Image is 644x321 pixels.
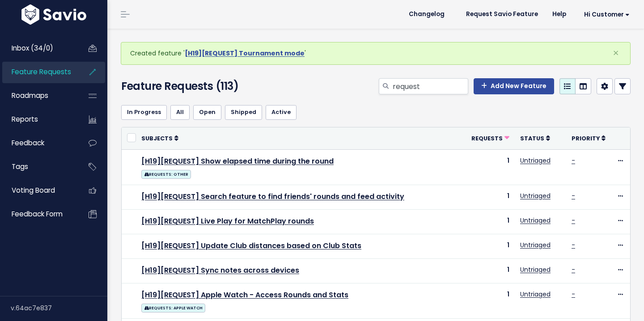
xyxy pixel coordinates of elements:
[520,265,551,274] a: Untriaged
[121,78,282,94] h4: Feature Requests (113)
[520,135,544,142] span: Status
[466,259,515,283] td: 1
[466,234,515,259] td: 1
[12,43,53,53] span: Inbox (34/0)
[545,8,573,21] a: Help
[12,209,63,219] span: Feedback form
[2,204,74,224] a: Feedback form
[141,216,314,226] a: [H19][REQUEST] Live Play for MatchPlay rounds
[185,49,305,58] a: [H19][REQUEST] Tournament mode
[584,11,630,18] span: Hi Customer
[141,135,173,142] span: Subjects
[121,105,631,119] ul: Filter feature requests
[12,91,48,100] span: Roadmaps
[2,85,74,106] a: Roadmaps
[141,304,205,313] span: REQUESTS: APPLE WATCH
[141,191,404,202] a: [H19][REQUEST] Search feature to find friends' rounds and feed activity
[141,290,348,300] a: [H19][REQUEST] Apple Watch - Access Rounds and Stats
[141,168,191,179] a: REQUESTS: OTHER
[572,191,575,200] a: -
[170,105,190,119] a: All
[141,134,178,143] a: Subjects
[2,156,74,177] a: Tags
[409,11,445,17] span: Changelog
[520,134,550,143] a: Status
[520,241,551,249] a: Untriaged
[573,8,637,21] a: Hi Customer
[520,191,551,200] a: Untriaged
[604,42,628,64] button: Close
[392,78,468,94] input: Search features...
[141,170,191,179] span: REQUESTS: OTHER
[225,105,262,119] a: Shipped
[141,302,205,313] a: REQUESTS: APPLE WATCH
[121,42,631,65] div: Created feature ' '
[572,156,575,165] a: -
[12,67,71,76] span: Feature Requests
[141,265,299,275] a: [H19][REQUEST] Sync notes across devices
[466,209,515,234] td: 1
[572,265,575,274] a: -
[12,114,38,124] span: Reports
[2,109,74,130] a: Reports
[466,283,515,319] td: 1
[266,105,297,119] a: Active
[2,62,74,82] a: Feature Requests
[572,216,575,225] a: -
[520,156,551,165] a: Untriaged
[12,138,44,148] span: Feedback
[12,162,28,171] span: Tags
[2,133,74,153] a: Feedback
[193,105,221,119] a: Open
[11,296,107,320] div: v.64ac7e837
[572,241,575,249] a: -
[572,290,575,299] a: -
[12,186,55,195] span: Voting Board
[141,241,361,251] a: [H19][REQUEST] Update Club distances based on Club Stats
[19,4,89,25] img: logo-white.9d6f32f41409.svg
[520,290,551,299] a: Untriaged
[613,46,619,60] span: ×
[474,78,554,94] a: Add New Feature
[572,135,600,142] span: Priority
[466,149,515,185] td: 1
[520,216,551,225] a: Untriaged
[466,185,515,209] td: 1
[572,134,606,143] a: Priority
[459,8,545,21] a: Request Savio Feature
[121,105,167,119] a: In Progress
[471,134,509,143] a: Requests
[2,38,74,59] a: Inbox (34/0)
[471,135,503,142] span: Requests
[2,180,74,201] a: Voting Board
[141,156,334,166] a: [H19][REQUEST] Show elapsed time during the round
